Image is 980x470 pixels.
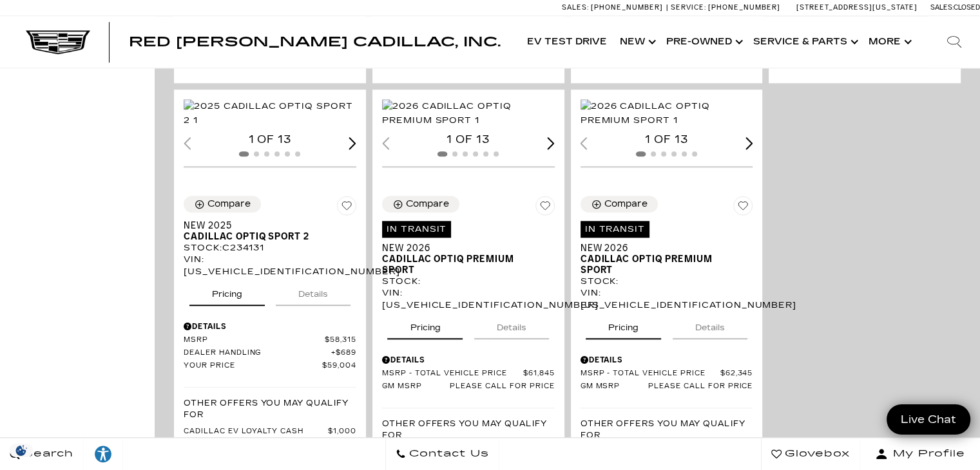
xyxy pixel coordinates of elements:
div: VIN: [US_VEHICLE_IDENTIFICATION_NUMBER] [382,287,555,310]
span: [PHONE_NUMBER] [591,4,663,12]
span: $1,000 [328,427,356,446]
button: Save Vehicle [337,196,356,220]
div: Stock : C234131 [184,242,356,254]
span: $58,315 [325,335,356,345]
span: New 2026 [581,243,744,254]
a: Explore your accessibility options [84,438,123,470]
span: In Transit [382,221,452,238]
div: 1 / 2 [382,99,557,127]
button: pricing tab [387,311,463,339]
a: Service: [PHONE_NUMBER] [666,5,783,12]
span: Please call for price [648,382,753,391]
div: Pricing Details - New 2025 Cadillac OPTIQ Sport 2 [184,321,356,332]
span: MSRP - Total Vehicle Price [581,369,720,379]
a: MSRP - Total Vehicle Price $62,345 [581,369,753,379]
button: Compare Vehicle [382,196,459,212]
span: $59,004 [322,361,356,371]
div: 1 of 13 [184,133,356,147]
span: Cadillac OPTIQ Sport 2 [184,231,347,242]
span: $689 [331,348,356,358]
span: Sales: [562,4,589,12]
a: In TransitNew 2026Cadillac OPTIQ Premium Sport [382,220,555,276]
div: 1 / 2 [184,99,359,127]
div: Pricing Details - New 2026 Cadillac OPTIQ Premium Sport [581,354,753,366]
div: 1 of 13 [382,133,555,147]
button: details tab [673,311,747,339]
button: More [862,17,916,68]
button: pricing tab [189,277,265,306]
button: Save Vehicle [535,196,555,220]
img: 2026 Cadillac OPTIQ Premium Sport 1 [382,99,557,127]
button: details tab [474,311,549,339]
span: New 2025 [184,220,347,231]
div: Next slide [349,137,356,149]
img: Cadillac Dark Logo with Cadillac White Text [26,30,90,55]
button: Compare Vehicle [184,196,261,212]
span: Your Price [184,361,322,371]
p: Other Offers You May Qualify For [581,418,753,441]
img: 2026 Cadillac OPTIQ Premium Sport 1 [581,99,756,127]
button: Compare Vehicle [581,196,658,212]
span: Search [20,445,73,463]
div: VIN: [US_VEHICLE_IDENTIFICATION_NUMBER] [581,287,753,310]
section: Click to Open Cookie Consent Modal [6,444,36,457]
div: Stock : [581,276,753,287]
a: [STREET_ADDRESS][US_STATE] [796,4,918,12]
a: EV Test Drive [521,17,613,68]
span: $61,845 [523,369,555,379]
div: Explore your accessibility options [84,444,122,464]
a: Red [PERSON_NAME] Cadillac, Inc. [129,36,501,49]
a: In TransitNew 2026Cadillac OPTIQ Premium Sport [581,220,753,276]
a: Sales: [PHONE_NUMBER] [562,5,666,12]
span: Closed [954,4,980,12]
span: GM MSRP [382,382,450,391]
span: In Transit [581,221,650,238]
button: pricing tab [586,311,661,339]
a: Dealer Handling $689 [184,348,356,358]
a: MSRP $58,315 [184,335,356,345]
span: Cadillac OPTIQ Premium Sport [382,254,545,276]
p: Other Offers You May Qualify For [184,397,356,420]
span: Contact Us [406,445,489,463]
a: GM MSRP Please call for price [382,382,555,391]
p: Other Offers You May Qualify For [382,418,555,441]
div: Pricing Details - New 2026 Cadillac OPTIQ Premium Sport [382,354,555,366]
span: [PHONE_NUMBER] [708,4,780,12]
a: MSRP - Total Vehicle Price $61,845 [382,369,555,379]
span: Red [PERSON_NAME] Cadillac, Inc. [129,35,501,50]
div: 1 of 13 [581,133,753,147]
span: My Profile [888,445,965,463]
span: MSRP [184,335,325,345]
span: Glovebox [782,445,850,463]
a: New [613,17,660,68]
span: Cadillac EV Loyalty Cash Allowance [184,427,328,446]
div: Compare [604,198,648,210]
a: New 2025Cadillac OPTIQ Sport 2 [184,220,356,242]
div: Compare [406,198,449,210]
button: Save Vehicle [733,196,753,220]
div: VIN: [US_VEHICLE_IDENTIFICATION_NUMBER] [184,254,356,277]
a: Glovebox [761,438,860,470]
a: Your Price $59,004 [184,361,356,371]
span: Service: [671,4,706,12]
span: New 2026 [382,243,545,254]
a: Contact Us [385,438,499,470]
span: Live Chat [894,412,963,427]
button: Open user profile menu [860,438,980,470]
a: Live Chat [887,404,970,435]
span: Dealer Handling [184,348,331,358]
a: GM MSRP Please call for price [581,382,753,391]
div: Next slide [745,137,753,149]
img: 2025 Cadillac OPTIQ Sport 2 1 [184,99,359,127]
span: MSRP - Total Vehicle Price [382,369,523,379]
a: Pre-Owned [660,17,747,68]
span: Sales: [930,4,954,12]
div: Compare [207,198,251,210]
img: Opt-Out Icon [6,444,36,457]
span: $62,345 [720,369,753,379]
div: Stock : [382,276,555,287]
a: Cadillac EV Loyalty Cash Allowance $1,000 [184,427,356,446]
span: Cadillac OPTIQ Premium Sport [581,254,744,276]
div: Next slide [547,137,555,149]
